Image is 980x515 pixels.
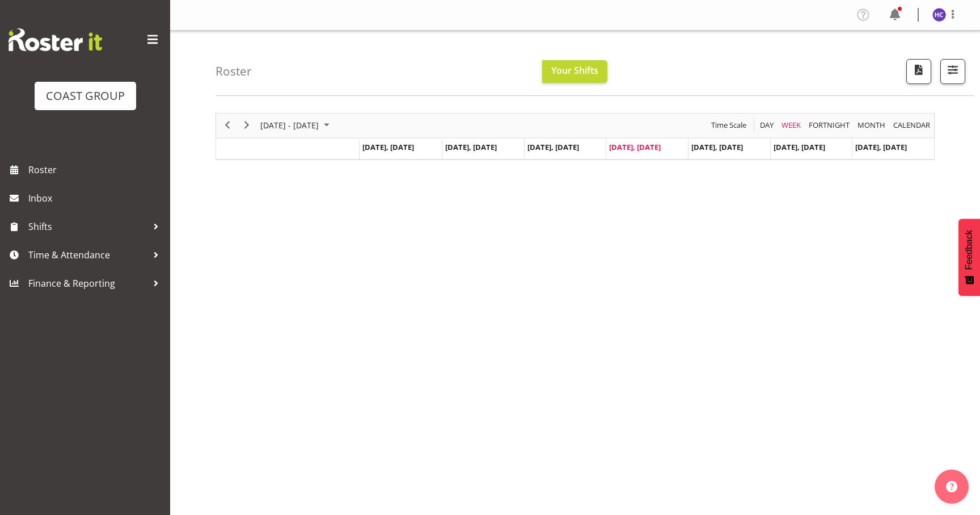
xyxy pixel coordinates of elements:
span: [DATE], [DATE] [609,142,661,152]
span: [DATE], [DATE] [362,142,414,152]
button: Feedback - Show survey [958,219,980,296]
span: Week [780,118,802,132]
div: next period [237,114,256,137]
h4: Roster [216,65,252,78]
span: Feedback [964,230,974,270]
span: Your Shifts [551,64,598,77]
span: calendar [892,118,931,132]
span: [DATE], [DATE] [691,142,743,152]
button: Next [239,118,255,132]
button: September 2025 [259,118,335,132]
button: Timeline Week [780,118,803,132]
span: [DATE], [DATE] [855,142,907,152]
span: [DATE], [DATE] [527,142,579,152]
button: Filter Shifts [940,59,965,84]
div: Timeline Week of September 11, 2025 [216,113,935,160]
span: [DATE], [DATE] [445,142,497,152]
button: Month [892,118,932,132]
span: [DATE] - [DATE] [259,118,320,132]
span: Inbox [28,190,164,207]
div: September 08 - 14, 2025 [256,114,336,137]
button: Download a PDF of the roster according to the set date range. [906,59,931,84]
button: Timeline Month [856,118,888,132]
div: COAST GROUP [46,87,125,104]
button: Previous [220,118,235,132]
button: Timeline Day [758,118,776,132]
span: Finance & Reporting [28,275,147,292]
span: Fortnight [808,118,851,132]
img: han-chaleerin10367.jpg [932,8,946,22]
span: Month [856,118,886,132]
button: Time Scale [709,118,749,132]
button: Your Shifts [542,60,607,83]
span: Shifts [28,218,147,235]
span: Time Scale [710,118,747,132]
img: help-xxl-2.png [946,481,957,492]
div: previous period [218,114,237,137]
img: Rosterit website logo [9,28,102,51]
button: Fortnight [807,118,852,132]
span: Time & Attendance [28,246,147,263]
span: [DATE], [DATE] [774,142,825,152]
span: Day [759,118,775,132]
span: Roster [28,161,164,178]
